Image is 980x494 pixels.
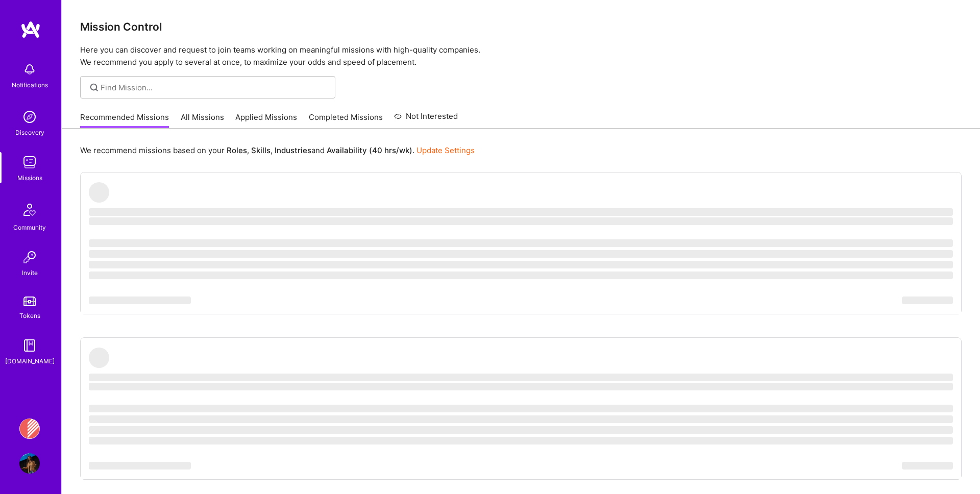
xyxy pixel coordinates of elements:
[235,112,297,129] a: Applied Missions
[17,197,42,222] img: Community
[80,145,475,156] p: We recommend missions based on your , , and .
[19,247,40,267] img: Invite
[20,20,41,39] img: logo
[309,112,383,129] a: Completed Missions
[19,335,40,356] img: guide book
[227,145,247,155] b: Roles
[19,453,40,474] img: User Avatar
[88,82,100,93] i: icon SearchGrey
[12,80,48,90] div: Notifications
[17,418,42,439] a: Banjo Health: AI Coding Tools Enablement Workshop
[101,82,328,93] input: Find Mission...
[17,453,42,474] a: User Avatar
[19,418,40,439] img: Banjo Health: AI Coding Tools Enablement Workshop
[19,59,40,80] img: bell
[22,267,38,278] div: Invite
[17,172,42,183] div: Missions
[19,152,40,172] img: teamwork
[80,112,169,129] a: Recommended Missions
[5,356,55,366] div: [DOMAIN_NAME]
[19,310,40,321] div: Tokens
[23,297,36,306] img: tokens
[13,222,46,233] div: Community
[251,145,271,155] b: Skills
[19,107,40,127] img: discovery
[15,127,44,138] div: Discovery
[80,20,962,33] h3: Mission Control
[275,145,311,155] b: Industries
[181,112,224,129] a: All Missions
[394,110,458,129] a: Not Interested
[80,44,962,68] p: Here you can discover and request to join teams working on meaningful missions with high-quality ...
[416,145,475,155] a: Update Settings
[327,145,412,155] b: Availability (40 hrs/wk)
